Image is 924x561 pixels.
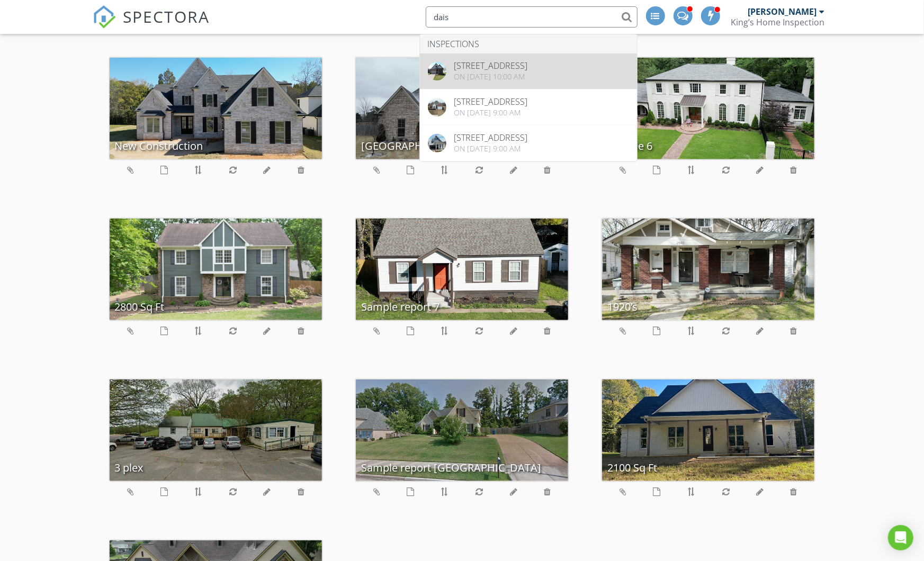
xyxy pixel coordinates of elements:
[748,6,817,17] div: [PERSON_NAME]
[454,61,528,70] div: [STREET_ADDRESS]
[454,133,528,142] div: [STREET_ADDRESS]
[454,73,528,81] div: On [DATE] 10:00 am
[428,134,446,152] img: data
[888,525,913,550] div: Open Intercom Messenger
[426,6,638,28] input: Search everything...
[454,97,528,106] div: [STREET_ADDRESS]
[420,34,637,53] li: Inspections
[731,17,825,28] div: King’s Home Inspection
[93,5,116,29] img: The Best Home Inspection Software - Spectora
[454,108,528,117] div: On [DATE] 9:00 am
[93,14,210,37] a: SPECTORA
[123,5,210,28] span: SPECTORA
[428,98,446,116] img: 6198e777a2297d902ba4720a23512442.jpeg
[428,62,446,80] img: b2f9e36dc5a3dad269051b670f6cbf32.jpeg
[454,144,528,153] div: On [DATE] 9:00 am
